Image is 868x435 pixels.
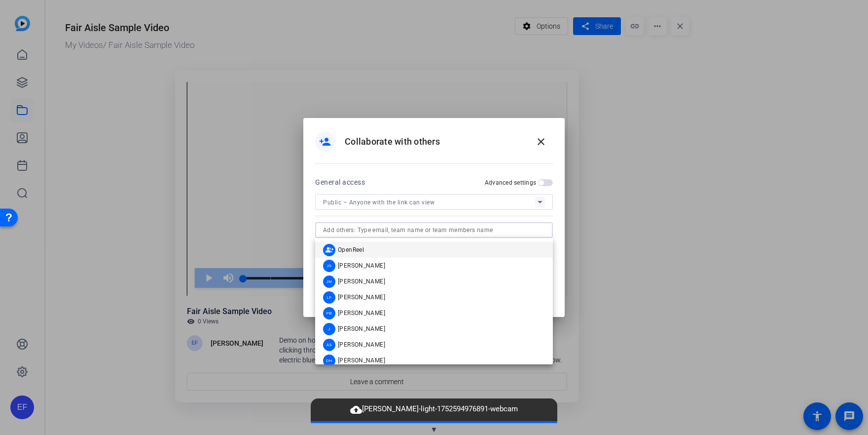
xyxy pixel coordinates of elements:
[323,307,335,319] div: PB
[323,291,335,304] div: LF
[350,404,362,416] mat-icon: cloud_upload
[323,323,335,335] div: J
[319,136,331,148] mat-icon: person_add
[323,355,335,367] div: DH
[323,224,545,236] input: Add others: Type email, team name or team members name
[338,356,385,364] span: [PERSON_NAME]
[338,246,364,254] span: OpenReel
[485,179,536,187] h2: Advanced settings
[338,309,385,317] span: [PERSON_NAME]
[338,341,385,349] span: [PERSON_NAME]
[324,244,335,256] mat-icon: group_add
[315,176,365,188] h2: General access
[338,293,385,301] span: [PERSON_NAME]
[345,403,523,415] span: [PERSON_NAME]-light-1752594976891-webcam
[338,277,385,285] span: [PERSON_NAME]
[535,136,547,148] mat-icon: close
[323,339,335,351] div: AS
[345,136,440,148] h1: Collaborate with others
[431,425,438,434] span: ▼
[323,199,434,206] span: Public – Anyone with the link can view
[323,276,335,288] div: JM
[338,262,385,270] span: [PERSON_NAME]
[338,325,385,333] span: [PERSON_NAME]
[323,260,335,272] div: JS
